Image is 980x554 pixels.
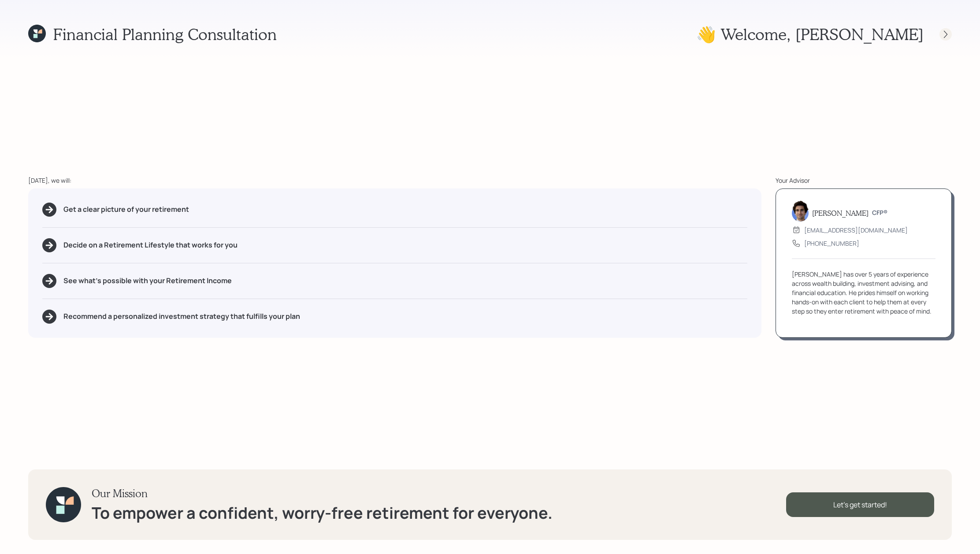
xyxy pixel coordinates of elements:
[63,277,232,285] h5: See what's possible with your Retirement Income
[53,25,277,44] h1: Financial Planning Consultation
[92,487,553,500] h3: Our Mission
[63,205,189,214] h5: Get a clear picture of your retirement
[804,225,908,235] div: [EMAIL_ADDRESS][DOMAIN_NAME]
[804,239,859,248] div: [PHONE_NUMBER]
[92,503,553,522] h1: To empower a confident, worry-free retirement for everyone.
[696,25,924,44] h1: 👋 Welcome , [PERSON_NAME]
[812,209,869,217] h5: [PERSON_NAME]
[63,241,238,249] h5: Decide on a Retirement Lifestyle that works for you
[28,176,761,185] div: [DATE], we will:
[786,492,934,517] div: Let's get started!
[63,312,300,321] h5: Recommend a personalized investment strategy that fulfills your plan
[872,209,887,217] h6: CFP®
[792,270,935,316] div: [PERSON_NAME] has over 5 years of experience across wealth building, investment advising, and fin...
[792,200,809,222] img: harrison-schaefer-headshot-2.png
[776,176,952,185] div: Your Advisor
